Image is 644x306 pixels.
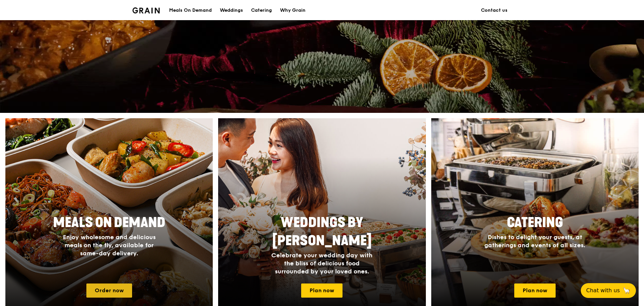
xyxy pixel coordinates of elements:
a: Plan now [514,283,556,298]
a: Order now [86,283,132,298]
a: Weddings [216,0,247,20]
div: Weddings [220,0,243,20]
span: Dishes to delight your guests, at gatherings and events of all sizes. [484,233,585,249]
div: Why Grain [280,0,306,20]
div: Meals On Demand [169,0,212,20]
span: Celebrate your wedding day with the bliss of delicious food surrounded by your loved ones. [271,252,372,275]
a: Why Grain [276,0,310,20]
button: Chat with us🦙 [581,283,636,298]
span: 🦙 [622,287,631,295]
span: Meals On Demand [53,215,165,231]
span: Weddings by [PERSON_NAME] [272,215,372,249]
a: Catering [247,0,276,20]
span: Catering [507,215,563,231]
a: Contact us [477,0,512,20]
a: Plan now [301,283,343,298]
div: Catering [251,0,272,20]
span: Enjoy wholesome and delicious meals on the fly, available for same-day delivery. [63,233,156,257]
span: Chat with us [586,287,620,295]
img: Grain [132,7,160,13]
